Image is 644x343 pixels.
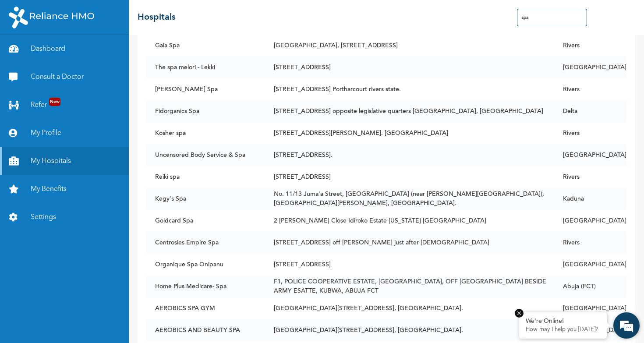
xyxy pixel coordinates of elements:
[265,210,554,232] td: 2 [PERSON_NAME] Close Idiroko Estate [US_STATE] [GEOGRAPHIC_DATA]
[49,98,60,106] span: New
[16,44,35,66] img: d_794563401_company_1708531726252_794563401
[526,318,600,325] div: We're Online!
[146,254,265,276] td: Organique Spa Onipanu
[146,144,265,166] td: Uncensored Body Service & Spa
[146,276,265,297] td: Home Plus Medicare- Spa
[138,11,176,24] h2: Hospitals
[146,100,265,122] td: Fidorganics Spa
[265,144,554,166] td: [STREET_ADDRESS].
[146,122,265,144] td: Kosher spa
[9,7,94,28] img: RelianceHMO's Logo
[4,266,167,297] textarea: Type your message and hit 'Enter'
[146,297,265,319] td: AEROBICS SPA GYM
[554,188,626,210] td: Kaduna
[265,276,554,297] td: F1, POLICE COOPERATIVE ESTATE, [GEOGRAPHIC_DATA], OFF [GEOGRAPHIC_DATA] BESIDE ARMY ESATTE, KUBWA...
[265,57,554,78] td: [STREET_ADDRESS]
[146,78,265,100] td: [PERSON_NAME] Spa
[554,297,626,319] td: [GEOGRAPHIC_DATA]
[554,57,626,78] td: [GEOGRAPHIC_DATA]
[554,35,626,57] td: Rivers
[146,35,265,57] td: Gaia Spa
[265,100,554,122] td: [STREET_ADDRESS] opposite legislative quarters [GEOGRAPHIC_DATA], [GEOGRAPHIC_DATA]
[554,254,626,276] td: [GEOGRAPHIC_DATA]
[146,319,265,341] td: AEROBICS AND BEAUTY SPA
[4,312,86,318] span: Conversation
[86,297,167,324] div: FAQs
[146,57,265,78] td: The spa melori - Lekki
[265,188,554,210] td: No. 11/13 Juma'a Street, [GEOGRAPHIC_DATA] (near [PERSON_NAME][GEOGRAPHIC_DATA]), [GEOGRAPHIC_DAT...
[265,122,554,144] td: [STREET_ADDRESS][PERSON_NAME]. [GEOGRAPHIC_DATA]
[554,78,626,100] td: Rivers
[554,210,626,232] td: [GEOGRAPHIC_DATA]
[265,254,554,276] td: [STREET_ADDRESS]
[554,144,626,166] td: [GEOGRAPHIC_DATA]
[554,122,626,144] td: Rivers
[146,210,265,232] td: Goldcard Spa
[265,78,554,100] td: [STREET_ADDRESS] Portharcourt rivers state.
[554,166,626,188] td: Rivers
[46,49,147,60] div: Chat with us now
[144,4,165,25] div: Minimize live chat window
[517,9,587,26] input: Search Hospitals...
[554,276,626,297] td: Abuja (FCT)
[526,326,600,333] p: How may I help you today?
[265,297,554,319] td: [GEOGRAPHIC_DATA][STREET_ADDRESS], [GEOGRAPHIC_DATA].
[146,166,265,188] td: Reiki spa
[265,166,554,188] td: [STREET_ADDRESS]
[146,188,265,210] td: Kegy's Spa
[265,35,554,57] td: [GEOGRAPHIC_DATA], [STREET_ADDRESS]
[265,232,554,254] td: [STREET_ADDRESS] off [PERSON_NAME] just after [DEMOGRAPHIC_DATA]
[265,319,554,341] td: [GEOGRAPHIC_DATA][STREET_ADDRESS], [GEOGRAPHIC_DATA].
[146,232,265,254] td: Centrosies Empire Spa
[554,100,626,122] td: Delta
[554,232,626,254] td: Rivers
[51,124,121,212] span: We're online!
